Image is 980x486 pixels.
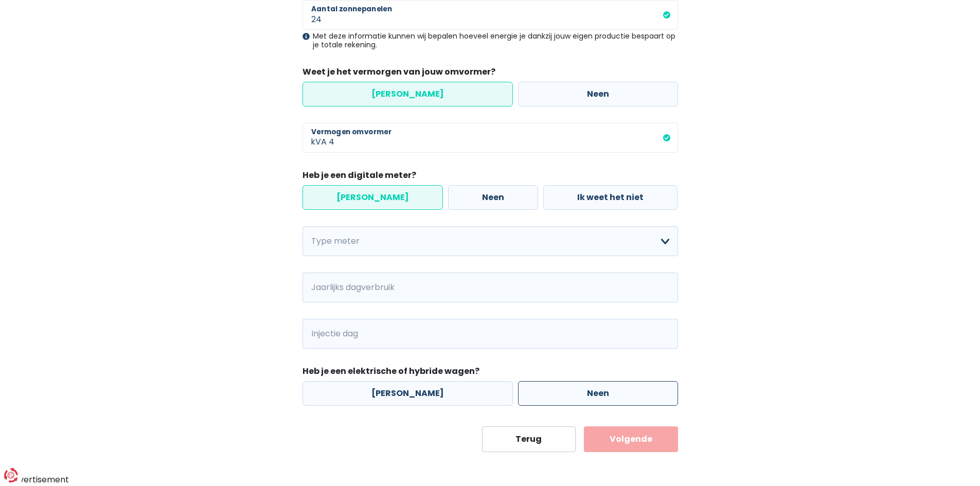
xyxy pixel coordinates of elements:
[482,426,576,452] button: Terug
[518,82,678,106] label: Neen
[302,32,678,49] div: Met deze informatie kunnen wij bepalen hoeveel energie je dankzij jouw eigen productie bespaart o...
[302,365,678,381] legend: Heb je een elektrische of hybride wagen?
[302,273,331,302] span: kWh
[448,185,538,210] label: Neen
[584,426,678,452] button: Volgende
[302,123,329,153] span: kVA
[518,381,678,406] label: Neen
[543,185,678,210] label: Ik weet het niet
[302,66,678,82] legend: Weet je het vermorgen van jouw omvormer?
[302,319,331,349] span: kWh
[302,185,443,210] label: [PERSON_NAME]
[302,169,678,185] legend: Heb je een digitale meter?
[302,381,513,406] label: [PERSON_NAME]
[302,82,513,106] label: [PERSON_NAME]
